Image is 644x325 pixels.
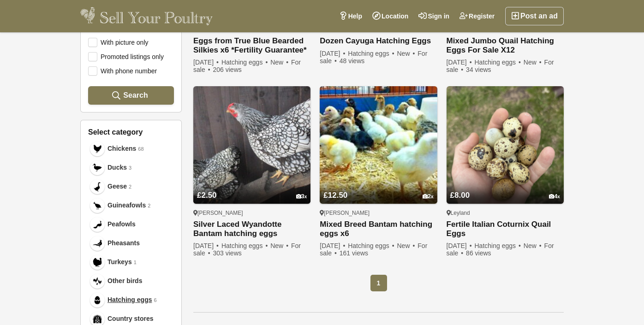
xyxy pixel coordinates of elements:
a: Location [367,7,413,25]
span: Search [123,91,148,100]
span: [DATE] [320,50,346,57]
img: Sell Your Poultry [80,7,213,25]
img: Country stores [93,314,102,324]
div: Leyland [447,209,564,217]
a: Dozen Cayuga Hatching Eggs [320,36,437,46]
img: Turkeys [93,258,102,267]
a: Sign in [413,7,454,25]
a: Chickens Chickens 68 [88,139,174,158]
a: Peafowls Peafowls [88,215,174,234]
div: 3 [296,193,307,200]
span: £8.00 [450,191,470,200]
a: Eggs from True Blue Bearded Silkies x6 *Fertility Guarantee* [193,36,310,55]
span: Country stores [107,314,154,324]
span: Hatching eggs [221,59,268,66]
div: 2 [423,193,434,200]
span: For sale [447,242,554,257]
em: 2 [129,183,131,191]
a: Turkeys Turkeys 1 [88,253,174,272]
img: Pheasants [93,239,102,248]
a: Silver Laced Wyandotte Bantam hatching eggs [193,220,310,238]
span: Hatching eggs [474,59,521,66]
a: Geese Geese 2 [88,177,174,196]
a: Hatching eggs Hatching eggs 6 [88,290,174,309]
a: £2.50 3 [193,173,310,204]
span: £2.50 [197,191,217,200]
em: 2 [148,202,150,210]
div: [PERSON_NAME] [193,209,310,217]
button: Search [88,86,174,105]
a: £12.50 2 [320,173,437,204]
a: Help [334,7,367,25]
a: Guineafowls Guineafowls 2 [88,196,174,215]
img: Geese [93,182,102,191]
span: 303 views [213,249,241,257]
span: [DATE] [193,59,220,66]
span: Other birds [107,276,142,286]
span: 86 views [466,249,491,257]
a: Pheasants Pheasants [88,234,174,253]
span: For sale [193,59,301,73]
span: For sale [320,50,427,65]
span: Hatching eggs [348,50,395,57]
label: With phone number [88,66,157,75]
h3: Select category [88,128,174,136]
span: New [397,242,416,249]
a: Post an ad [505,7,564,25]
span: New [524,242,543,249]
span: [DATE] [447,242,473,249]
label: Promoted listings only [88,52,164,60]
img: Chickens [93,144,102,154]
span: New [524,59,543,66]
span: For sale [447,59,554,73]
span: 48 views [340,57,364,65]
span: Peafowls [107,219,136,229]
em: 1 [134,259,137,266]
img: Fertile Italian Coturnix Quail Eggs [447,86,564,203]
span: For sale [193,242,301,257]
a: Mixed Jumbo Quail Hatching Eggs For Sale X12 [447,36,564,55]
span: New [270,242,289,249]
span: Guineafowls [107,201,146,210]
a: Mixed Breed Bantam hatching eggs x6 [320,220,437,238]
span: Pheasants [107,238,140,248]
span: New [397,50,416,57]
span: [DATE] [193,242,220,249]
span: Hatching eggs [221,242,268,249]
a: Other birds Other birds [88,272,174,290]
div: 4 [549,193,560,200]
img: Mixed Breed Bantam hatching eggs x6 [320,86,437,203]
div: [PERSON_NAME] [320,209,437,217]
label: With picture only [88,38,148,46]
span: 161 views [340,249,368,257]
em: 68 [138,145,143,153]
span: 34 views [466,66,491,73]
img: Silver Laced Wyandotte Bantam hatching eggs [193,86,310,203]
a: £8.00 4 [447,173,564,204]
span: For sale [320,242,427,257]
span: New [270,59,289,66]
span: Ducks [107,163,127,172]
a: Register [454,7,500,25]
span: Hatching eggs [348,242,395,249]
span: Hatching eggs [107,295,152,305]
a: Fertile Italian Coturnix Quail Eggs [447,220,564,238]
span: [DATE] [447,59,473,66]
span: Geese [107,182,127,191]
img: Hatching eggs [93,295,102,305]
span: 1 [370,275,387,291]
span: Hatching eggs [474,242,521,249]
img: Other birds [93,277,102,286]
em: 3 [129,164,131,172]
em: 6 [154,296,156,304]
img: Peafowls [93,220,102,229]
span: Chickens [107,144,136,154]
img: Ducks [93,163,102,172]
span: £12.50 [323,191,347,200]
span: [DATE] [320,242,346,249]
img: Guineafowls [93,201,102,210]
span: Turkeys [107,257,132,267]
span: 206 views [213,66,241,73]
a: Ducks Ducks 3 [88,158,174,177]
